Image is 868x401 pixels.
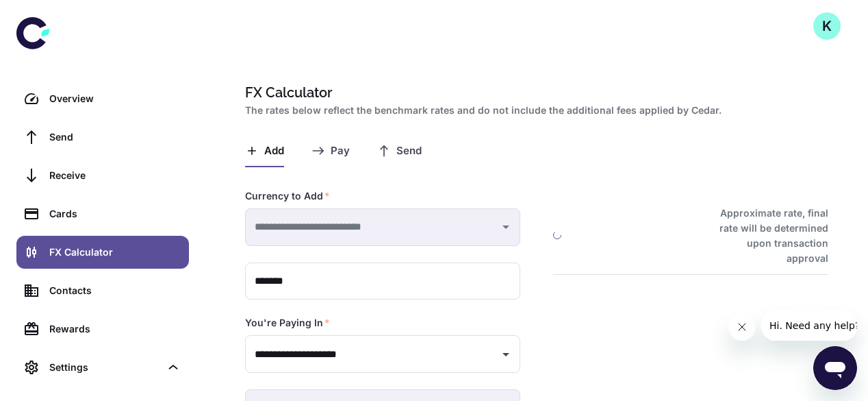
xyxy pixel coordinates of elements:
[813,346,857,390] iframe: Button to launch messaging window
[496,345,515,364] button: Open
[49,206,181,221] div: Cards
[16,121,189,154] a: Send
[49,168,181,183] div: Receive
[16,82,189,115] a: Overview
[16,197,189,230] a: Cards
[264,145,284,158] span: Add
[245,189,330,203] label: Currency to Add
[761,311,857,341] iframe: Message from company
[8,10,99,21] span: Hi. Need any help?
[396,145,422,158] span: Send
[49,245,181,260] div: FX Calculator
[49,130,181,145] div: Send
[49,360,160,375] div: Settings
[49,283,181,298] div: Contacts
[16,313,189,345] a: Rewards
[245,82,823,103] h1: FX Calculator
[813,12,841,40] button: K
[16,274,189,307] a: Contacts
[331,145,350,158] span: Pay
[728,313,756,341] iframe: Close message
[16,159,189,192] a: Receive
[245,103,823,118] h2: The rates below reflect the benchmark rates and do not include the additional fees applied by Cedar.
[49,91,181,106] div: Overview
[16,236,189,269] a: FX Calculator
[16,351,189,384] div: Settings
[49,321,181,337] div: Rewards
[704,206,828,266] h6: Approximate rate, final rate will be determined upon transaction approval
[245,316,330,330] label: You're Paying In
